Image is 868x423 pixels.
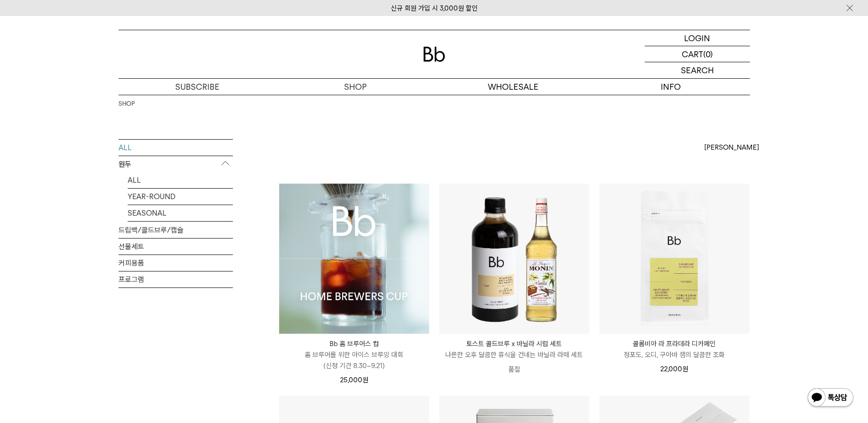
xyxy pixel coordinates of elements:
[682,46,703,62] p: CART
[279,338,429,349] p: Bb 홈 브루어스 컵
[645,46,750,62] a: CART (0)
[439,338,589,360] a: 토스트 콜드브루 x 바닐라 시럽 세트 나른한 오후 달콤한 휴식을 건네는 바닐라 라떼 세트
[279,184,429,334] img: Bb 홈 브루어스 컵
[119,271,233,287] a: 프로그램
[599,184,749,334] img: 콜롬비아 라 프라데라 디카페인
[119,255,233,271] a: 커피용품
[599,338,749,360] a: 콜롬비아 라 프라데라 디카페인 청포도, 오디, 구아바 잼의 달콤한 조화
[434,79,592,95] p: WHOLESALE
[119,79,276,95] a: SUBSCRIBE
[807,387,854,409] img: 카카오톡 채널 1:1 채팅 버튼
[592,79,750,95] p: INFO
[279,349,429,371] p: 홈 브루어를 위한 아이스 브루잉 대회 (신청 기간 8.30~9.21)
[660,365,688,373] span: 22,000
[119,156,233,173] p: 원두
[681,62,714,78] p: SEARCH
[391,4,478,12] a: 신규 회원 가입 시 3,000원 할인
[119,239,233,255] a: 선물세트
[684,30,710,46] p: LOGIN
[439,184,589,334] img: 토스트 콜드브루 x 바닐라 시럽 세트
[279,338,429,371] a: Bb 홈 브루어스 컵 홈 브루어를 위한 아이스 브루잉 대회(신청 기간 8.30~9.21)
[128,205,233,221] a: SEASONAL
[682,365,688,373] span: 원
[645,30,750,46] a: LOGIN
[119,222,233,238] a: 드립백/콜드브루/캡슐
[703,46,713,62] p: (0)
[439,349,589,360] p: 나른한 오후 달콤한 휴식을 건네는 바닐라 라떼 세트
[276,79,434,95] a: SHOP
[439,360,589,379] p: 품절
[362,376,368,384] span: 원
[423,47,445,62] img: 로고
[599,338,749,349] p: 콜롬비아 라 프라데라 디카페인
[128,189,233,205] a: YEAR-ROUND
[128,172,233,188] a: ALL
[599,349,749,360] p: 청포도, 오디, 구아바 잼의 달콤한 조화
[119,140,233,156] a: ALL
[704,142,759,153] span: [PERSON_NAME]
[439,338,589,349] p: 토스트 콜드브루 x 바닐라 시럽 세트
[119,99,135,108] a: SHOP
[340,376,368,384] span: 25,000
